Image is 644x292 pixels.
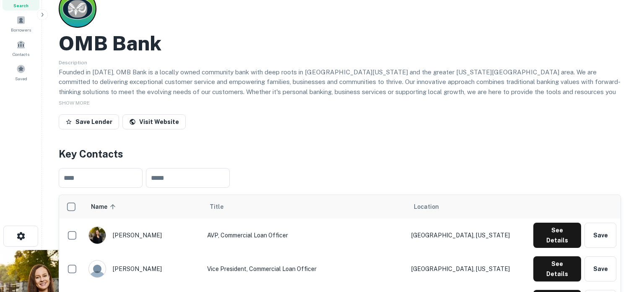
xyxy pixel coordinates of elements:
h4: Key Contacts [59,146,621,161]
span: Location [414,202,439,212]
td: AVP, Commercial Loan Officer [203,218,407,252]
span: Description [59,60,87,66]
span: SHOW MORE [59,100,90,106]
iframe: Chat Widget [602,225,644,265]
img: 1736013517691 [89,227,106,244]
button: See Details [533,256,581,281]
button: Save Lender [59,114,119,129]
span: Borrowers [11,26,31,33]
button: Save [584,223,616,248]
span: Title [210,202,234,212]
td: Vice President, Commercial Loan Officer [203,252,407,286]
button: Save [584,256,616,281]
h2: OMB Bank [59,31,161,55]
span: Search [13,2,29,9]
span: Saved [15,75,27,82]
div: [PERSON_NAME] [88,226,199,244]
img: 9c8pery4andzj6ohjkjp54ma2 [89,260,106,277]
p: Founded in [DATE], OMB Bank is a locally owned community bank with deep roots in [GEOGRAPHIC_DATA... [59,67,621,117]
a: Visit Website [122,114,186,129]
div: [PERSON_NAME] [88,260,199,278]
button: See Details [533,223,581,248]
span: Contacts [13,51,29,58]
td: [GEOGRAPHIC_DATA], [US_STATE] [407,252,530,286]
span: Name [91,202,118,212]
td: [GEOGRAPHIC_DATA], [US_STATE] [407,218,530,252]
